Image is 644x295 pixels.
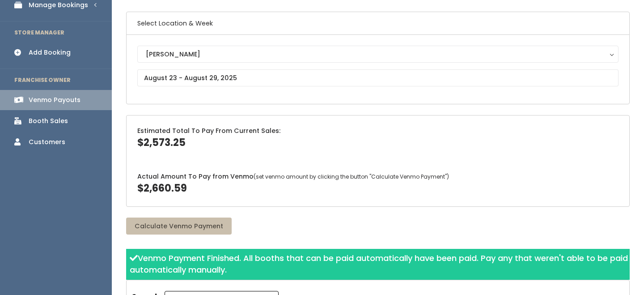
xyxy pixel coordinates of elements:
[137,181,187,195] span: $2,660.59
[127,12,629,35] h6: Select Location & Week
[146,49,610,59] div: [PERSON_NAME]
[29,95,80,105] div: Venmo Payouts
[254,173,449,180] span: (set venmo amount by clicking the button "Calculate Venmo Payment")
[137,46,619,63] button: [PERSON_NAME]
[29,116,68,126] div: Booth Sales
[29,48,71,57] div: Add Booking
[137,69,619,86] input: August 23 - August 29, 2025
[137,136,186,150] span: $2,573.25
[126,218,232,235] button: Calculate Venmo Payment
[127,161,629,206] div: Actual Amount To Pay from Venmo
[126,249,630,280] div: Venmo Payment Finished. All booths that can be paid automatically have been paid. Pay any that we...
[127,115,629,161] div: Estimated Total To Pay From Current Sales:
[29,137,65,147] div: Customers
[29,0,88,10] div: Manage Bookings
